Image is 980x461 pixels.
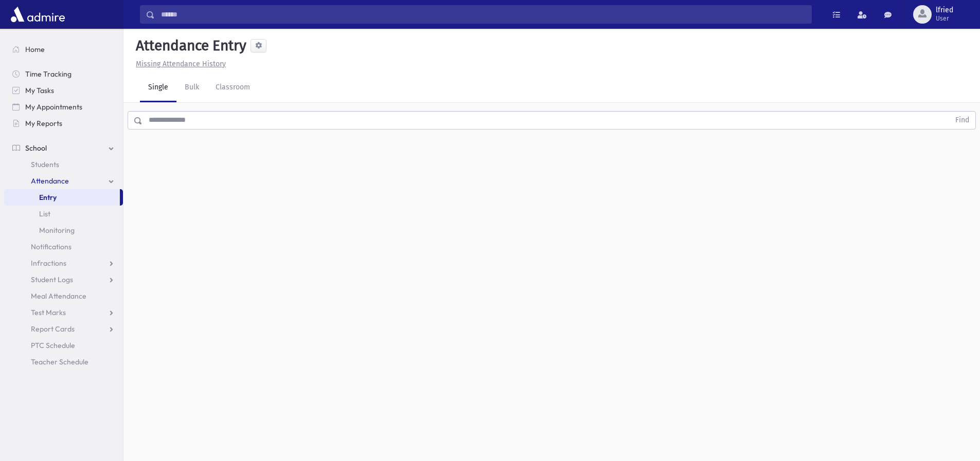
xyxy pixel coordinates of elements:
img: AdmirePro [8,4,67,25]
button: Find [949,112,975,129]
u: Missing Attendance History [136,60,226,68]
span: Entry [39,193,57,202]
h5: Attendance Entry [132,37,246,54]
span: Teacher Schedule [31,357,88,366]
span: List [39,209,50,218]
span: PTC Schedule [31,341,75,350]
a: Bulk [176,73,207,102]
span: User [936,14,953,23]
a: Single [140,73,176,102]
a: Time Tracking [4,66,123,82]
a: Students [4,156,123,173]
span: Home [25,45,45,54]
span: Report Cards [31,324,75,334]
a: Teacher Schedule [4,354,123,370]
a: List [4,206,123,222]
a: My Reports [4,115,123,132]
span: lfried [936,6,953,14]
span: Student Logs [31,275,73,284]
a: PTC Schedule [4,337,123,354]
span: Test Marks [31,308,66,317]
span: School [25,143,47,153]
a: Notifications [4,238,123,255]
span: Meal Attendance [31,291,86,301]
a: Report Cards [4,321,123,337]
span: Infractions [31,259,66,268]
a: Student Logs [4,271,123,288]
span: Monitoring [39,226,75,235]
a: Infractions [4,255,123,271]
span: My Tasks [25,86,54,95]
span: Students [31,160,59,169]
span: My Appointments [25,102,82,112]
a: Home [4,41,123,58]
a: Attendance [4,173,123,189]
a: School [4,140,123,156]
a: Entry [4,189,120,206]
span: Attendance [31,176,69,186]
a: Test Marks [4,304,123,321]
span: Time Tracking [25,69,72,79]
a: Meal Attendance [4,288,123,304]
a: My Appointments [4,99,123,115]
a: My Tasks [4,82,123,99]
a: Monitoring [4,222,123,238]
a: Missing Attendance History [132,60,226,68]
span: Notifications [31,242,72,251]
input: Search [155,5,811,24]
a: Classroom [207,73,258,102]
span: My Reports [25,119,62,128]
